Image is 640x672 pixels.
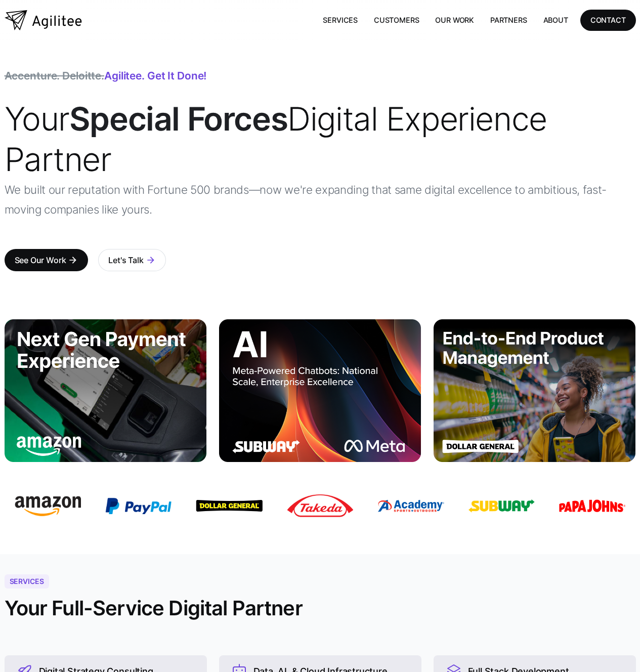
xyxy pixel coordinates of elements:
[5,71,207,81] div: Agilitee. Get it done!
[366,10,427,30] a: Customers
[535,10,576,30] a: About
[5,574,49,589] div: Services
[146,255,156,265] div: arrow_forward
[68,255,78,265] div: arrow_forward
[5,99,547,179] span: Your Digital Experience Partner
[5,10,82,30] a: home
[5,596,303,621] h2: Your Full-Service Digital Partner
[108,253,143,267] div: Let's Talk
[15,253,66,267] div: See Our Work
[315,10,366,30] a: Services
[580,10,636,30] a: CONTACT
[482,10,535,30] a: Partners
[5,69,105,82] span: Accenture. Deloitte.
[5,249,89,271] a: See Our Workarrow_forward
[590,14,626,26] div: CONTACT
[69,99,287,138] strong: Special Forces
[98,249,165,271] a: Let's Talkarrow_forward
[427,10,482,30] a: Our Work
[5,180,636,219] p: We built our reputation with Fortune 500 brands—now we're expanding that same digital excellence ...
